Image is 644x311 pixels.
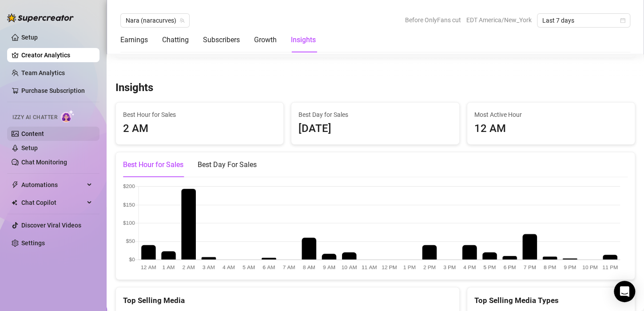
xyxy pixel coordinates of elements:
[21,87,85,94] a: Purchase Subscription
[21,159,67,166] a: Chat Monitoring
[120,35,148,45] div: Earnings
[21,69,65,76] a: Team Analytics
[298,120,452,137] div: [DATE]
[179,18,185,23] span: team
[474,120,628,137] div: 12 AM
[12,199,17,206] img: Chat Copilot
[21,130,44,137] a: Content
[198,159,257,170] div: Best Day For Sales
[61,110,75,123] img: AI Chatter
[405,13,461,27] span: Before OnlyFans cut
[474,110,628,120] span: Most Active Hour
[123,295,452,307] div: Top Selling Media
[254,35,277,45] div: Growth
[12,181,19,188] span: thunderbolt
[298,110,452,120] span: Best Day for Sales
[614,281,635,302] div: Open Intercom Messenger
[126,14,184,27] span: Nara (naracurves)
[474,295,628,307] div: Top Selling Media Types
[21,48,92,62] a: Creator Analytics
[21,178,84,192] span: Automations
[21,195,84,210] span: Chat Copilot
[620,18,625,23] span: calendar
[123,120,276,137] div: 2 AM
[123,159,183,170] div: Best Hour for Sales
[21,239,45,247] a: Settings
[542,14,625,27] span: Last 7 days
[21,34,38,41] a: Setup
[21,144,38,152] a: Setup
[162,35,189,45] div: Chatting
[115,81,153,95] h3: Insights
[7,13,74,22] img: logo-BBDzfeDw.svg
[203,35,240,45] div: Subscribers
[466,13,532,27] span: EDT America/New_York
[123,110,276,120] span: Best Hour for Sales
[21,222,81,229] a: Discover Viral Videos
[12,113,57,122] span: Izzy AI Chatter
[291,35,316,45] div: Insights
